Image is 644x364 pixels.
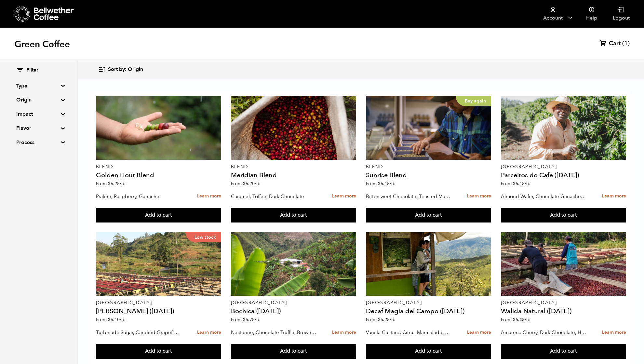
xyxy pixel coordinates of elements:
[501,181,530,187] span: From
[525,317,530,323] span: /lb
[366,208,491,223] button: Add to cart
[525,181,530,187] span: /lb
[332,326,356,340] a: Learn more
[243,181,246,187] span: $
[390,317,396,323] span: /lb
[96,328,181,337] p: Turbinado Sugar, Candied Grapefruit, Spiced Plum
[378,181,396,187] bdi: 6.15
[255,317,261,323] span: /lb
[501,317,530,323] span: From
[501,301,626,305] p: [GEOGRAPHIC_DATA]
[231,308,356,315] h4: Bochica ([DATE])
[456,96,491,106] p: Buy again
[390,181,396,187] span: /lb
[96,232,221,296] a: Low stock
[14,38,70,50] h1: Green Coffee
[108,181,111,187] span: $
[467,326,491,340] a: Learn more
[96,181,126,187] span: From
[609,40,621,47] span: Cart
[108,317,126,323] bdi: 5.10
[501,344,626,359] button: Add to cart
[366,344,491,359] button: Add to cart
[96,344,221,359] button: Add to cart
[366,96,491,160] a: Buy again
[96,172,221,179] h4: Golden Hour Blend
[513,181,530,187] bdi: 6.15
[622,40,630,47] span: (1)
[366,301,491,305] p: [GEOGRAPHIC_DATA]
[255,181,261,187] span: /lb
[98,62,143,77] button: Sort by: Origin
[96,165,221,169] p: Blend
[231,165,356,169] p: Blend
[501,328,586,337] p: Amarena Cherry, Dark Chocolate, Hibiscus
[501,172,626,179] h4: Parceiros do Cafe ([DATE])
[16,139,61,146] summary: Process
[501,308,626,315] h4: Walida Natural ([DATE])
[501,192,586,201] p: Almond Wafer, Chocolate Ganache, Bing Cherry
[185,232,221,242] p: Low stock
[231,172,356,179] h4: Meridian Blend
[231,181,261,187] span: From
[120,317,126,323] span: /lb
[16,124,61,132] summary: Flavor
[96,208,221,223] button: Add to cart
[108,66,143,73] span: Sort by: Origin
[600,40,630,47] a: Cart (1)
[243,181,261,187] bdi: 6.20
[243,317,261,323] bdi: 5.78
[501,208,626,223] button: Add to cart
[467,189,491,203] a: Learn more
[231,192,316,201] p: Caramel, Toffee, Dark Chocolate
[16,96,61,104] summary: Origin
[231,317,261,323] span: From
[231,301,356,305] p: [GEOGRAPHIC_DATA]
[366,308,491,315] h4: Decaf Magia del Campo ([DATE])
[366,328,451,337] p: Vanilla Custard, Citrus Marmalade, Caramel
[378,181,381,187] span: $
[332,189,356,203] a: Learn more
[16,110,61,118] summary: Impact
[513,317,530,323] bdi: 6.45
[501,165,626,169] p: [GEOGRAPHIC_DATA]
[231,328,316,337] p: Nectarine, Chocolate Truffle, Brown Sugar
[366,317,396,323] span: From
[602,326,626,340] a: Learn more
[16,82,61,90] summary: Type
[108,317,111,323] span: $
[366,192,451,201] p: Bittersweet Chocolate, Toasted Marshmallow, Candied Orange, Praline
[366,172,491,179] h4: Sunrise Blend
[96,301,221,305] p: [GEOGRAPHIC_DATA]
[378,317,396,323] bdi: 5.25
[26,67,38,74] span: Filter
[231,344,356,359] button: Add to cart
[513,181,516,187] span: $
[96,317,126,323] span: From
[243,317,246,323] span: $
[197,189,221,203] a: Learn more
[602,189,626,203] a: Learn more
[120,181,126,187] span: /lb
[231,208,356,223] button: Add to cart
[366,165,491,169] p: Blend
[513,317,516,323] span: $
[108,181,126,187] bdi: 6.25
[366,181,396,187] span: From
[96,308,221,315] h4: [PERSON_NAME] ([DATE])
[96,192,181,201] p: Praline, Raspberry, Ganache
[378,317,381,323] span: $
[197,326,221,340] a: Learn more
